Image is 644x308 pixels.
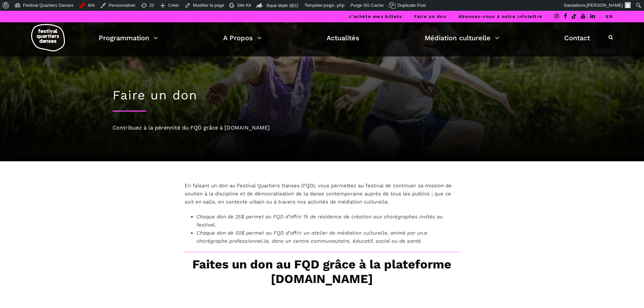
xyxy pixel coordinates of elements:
[223,32,262,44] a: A Propos
[196,230,427,244] em: Chaque don de 50$ permet au FQD d’offrir un atelier de médiation culturelle, animé par un.e choré...
[327,32,359,44] a: Actualités
[564,32,590,44] a: Contact
[113,123,532,132] div: Contribuez à la pérennité du FQD grâce à [DOMAIN_NAME]
[458,14,542,19] a: Abonnez-vous à notre infolettre
[196,214,443,228] em: Chaque don de 25$ permet au FQD d’offrir 1h de résidence de création aux chorégraphes invités au ...
[31,24,65,51] img: logo-fqd-med
[349,14,402,19] a: J’achète mes billets
[99,32,158,44] a: Programmation
[192,257,451,286] strong: Faites un don au FQD grâce à la plateforme [DOMAIN_NAME]
[414,14,446,19] a: Faire un don
[266,3,298,8] span: Rank Math SEO
[324,3,345,8] span: page.php
[425,32,499,44] a: Médiation culturelle
[606,14,613,19] a: EN
[587,3,623,8] span: [PERSON_NAME]
[113,88,532,103] h1: Faire un don
[185,182,459,206] p: En faisant un don au Festival Quartiers Danses (FQD), vous permettez au festival de continuer sa ...
[237,3,251,8] span: Site Kit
